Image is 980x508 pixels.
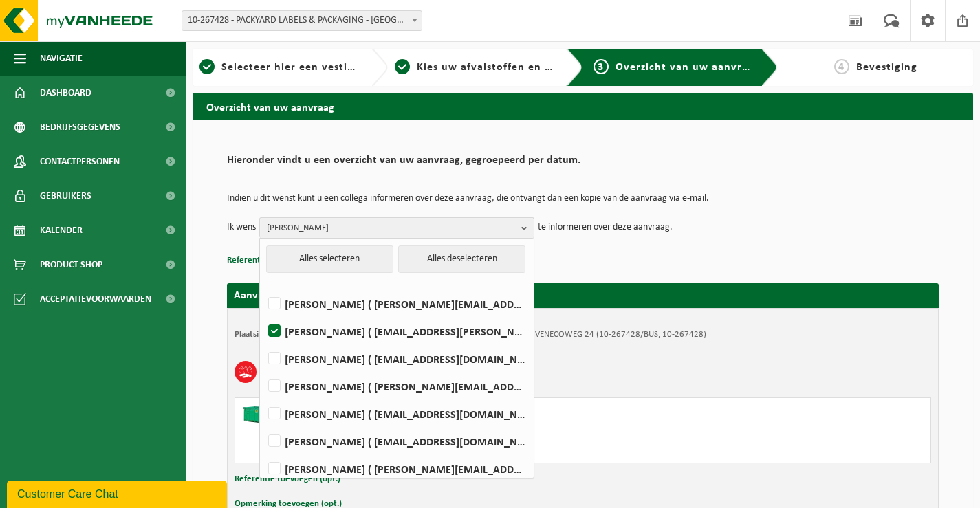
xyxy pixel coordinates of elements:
span: Dashboard [40,76,91,110]
span: Navigatie [40,41,83,76]
button: Alles selecteren [266,245,393,273]
img: HK-XR-30-GN-00.png [242,405,283,426]
strong: Plaatsingsadres: [235,330,294,339]
label: [PERSON_NAME] ( [EMAIL_ADDRESS][DOMAIN_NAME] ) [265,404,527,424]
span: 10-267428 - PACKYARD LABELS & PACKAGING - NAZARETH [182,10,422,31]
span: [PERSON_NAME] [267,218,516,239]
strong: Aanvraag voor [DATE] [234,290,337,301]
span: 1 [199,59,215,74]
span: Contactpersonen [40,144,120,179]
span: Product Shop [40,247,102,282]
p: Indien u dit wenst kunt u een collega informeren over deze aanvraag, die ontvangt dan een kopie v... [227,194,939,203]
label: [PERSON_NAME] ( [PERSON_NAME][EMAIL_ADDRESS][DOMAIN_NAME] ) [265,376,527,397]
span: Selecteer hier een vestiging [221,62,370,73]
iframe: chat widget [7,478,230,508]
span: Overzicht van uw aanvraag [616,62,761,73]
label: [PERSON_NAME] ( [EMAIL_ADDRESS][DOMAIN_NAME] ) [265,349,527,369]
label: [PERSON_NAME] ( [PERSON_NAME][EMAIL_ADDRESS][DOMAIN_NAME] ) [265,459,527,479]
span: Bedrijfsgegevens [40,110,120,144]
h2: Overzicht van uw aanvraag [193,93,973,120]
span: 10-267428 - PACKYARD LABELS & PACKAGING - NAZARETH [182,11,422,30]
span: 2 [395,59,410,74]
span: Acceptatievoorwaarden [40,282,151,316]
button: Alles deselecteren [398,245,525,273]
span: Gebruikers [40,179,91,213]
span: Bevestiging [856,62,917,73]
span: 3 [594,59,609,74]
button: [PERSON_NAME] [259,217,534,238]
span: Kalender [40,213,83,247]
a: 2Kies uw afvalstoffen en recipiënten [395,59,556,76]
p: te informeren over deze aanvraag. [538,217,673,238]
label: [PERSON_NAME] ( [EMAIL_ADDRESS][DOMAIN_NAME] ) [265,431,527,452]
span: 4 [834,59,849,74]
p: Ik wens [227,217,256,238]
label: [PERSON_NAME] ( [PERSON_NAME][EMAIL_ADDRESS][DOMAIN_NAME] ) [265,294,527,314]
h2: Hieronder vindt u een overzicht van uw aanvraag, gegroepeerd per datum. [227,155,939,173]
label: [PERSON_NAME] ( [EMAIL_ADDRESS][PERSON_NAME][DOMAIN_NAME] ) [265,321,527,342]
a: 1Selecteer hier een vestiging [199,59,360,76]
button: Referentie toevoegen (opt.) [235,470,340,488]
span: Kies uw afvalstoffen en recipiënten [417,62,606,73]
button: Referentie toevoegen (opt.) [227,252,333,269]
